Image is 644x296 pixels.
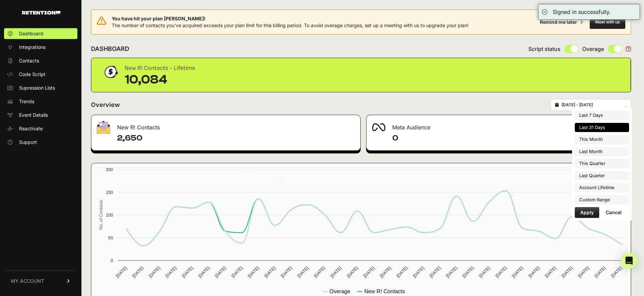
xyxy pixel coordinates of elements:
text: [DATE] [346,265,359,279]
text: [DATE] [313,265,326,279]
h4: 2,650 [117,133,355,144]
li: Custom Range [575,195,629,205]
li: Last 31 Days [575,123,629,132]
text: [DATE] [214,265,227,279]
div: Open Intercom Messenger [621,253,637,269]
span: You have hit your plan [PERSON_NAME]! [112,15,469,22]
button: Apply [575,207,599,218]
a: Dashboard [4,28,77,39]
a: Trends [4,96,77,107]
text: [DATE] [511,265,524,279]
text: [DATE] [148,265,161,279]
text: 50 [108,235,113,240]
h2: DASHBOARD [91,44,129,54]
text: [DATE] [577,265,590,279]
text: [DATE] [478,265,491,279]
text: [DATE] [561,265,574,279]
text: [DATE] [230,265,244,279]
a: Integrations [4,42,77,53]
span: MY ACCOUNT [11,278,44,284]
text: [DATE] [296,265,309,279]
text: [DATE] [362,265,376,279]
span: Contacts [19,57,39,64]
text: [DATE] [131,265,145,279]
span: Code Script [19,71,45,78]
span: The number of contacts you've acquired exceeds your plan limit for this billing period. To avoid ... [112,22,469,28]
li: This Quarter [575,159,629,168]
img: dollar-coin-05c43ed7efb7bc0c12610022525b4bbbb207c7efeef5aecc26f025e68dcafac9.png [102,63,119,80]
text: [DATE] [593,265,607,279]
button: Cancel [600,207,627,218]
div: New R! Contacts - Lifetime [125,63,195,73]
text: New R! Contacts [364,289,405,294]
text: [DATE] [445,265,458,279]
span: Dashboard [19,30,43,37]
text: [DATE] [610,265,623,279]
span: Support [19,139,37,146]
a: Support [4,137,77,148]
a: Code Script [4,69,77,80]
a: Event Details [4,110,77,121]
span: Trends [19,98,34,105]
div: Remind me later [540,19,577,25]
div: Signed in successfully. [553,8,611,16]
text: [DATE] [544,265,557,279]
button: Remind me later [537,16,586,28]
text: [DATE] [428,265,441,279]
text: [DATE] [379,265,392,279]
text: [DATE] [247,265,260,279]
li: Last Quarter [575,171,629,181]
a: Contacts [4,55,77,66]
text: Overage [329,289,350,294]
span: Integrations [19,44,45,51]
text: [DATE] [329,265,343,279]
text: [DATE] [115,265,128,279]
text: 200 [106,167,113,172]
span: Script status [528,45,561,53]
h4: 0 [392,133,625,144]
span: Reactivate [19,125,43,132]
a: Reactivate [4,123,77,134]
text: [DATE] [280,265,293,279]
span: Overage [582,45,604,53]
li: Last 7 Days [575,111,629,120]
text: [DATE] [181,265,194,279]
button: Meet with us [590,15,625,29]
text: 0 [111,258,113,263]
li: This Month [575,135,629,144]
img: fa-envelope-19ae18322b30453b285274b1b8af3d052b27d846a4fbe8435d1a52b978f639a2.png [97,121,110,134]
text: [DATE] [263,265,277,279]
li: Last Month [575,147,629,156]
text: 150 [106,190,113,195]
img: fa-meta-2f981b61bb99beabf952f7030308934f19ce035c18b003e963880cc3fabeebb7.png [372,123,385,131]
div: New R! Contacts [91,115,360,135]
h2: Overview [91,100,120,110]
a: MY ACCOUNT [4,271,77,291]
text: [DATE] [461,265,475,279]
text: [DATE] [197,265,210,279]
text: [DATE] [412,265,425,279]
div: 10,084 [125,73,195,87]
a: Supression Lists [4,82,77,93]
text: [DATE] [164,265,177,279]
text: [DATE] [527,265,541,279]
span: Supression Lists [19,85,55,91]
text: No. of Contacts [98,200,103,230]
img: Retention.com [22,11,60,15]
text: [DATE] [395,265,409,279]
text: [DATE] [494,265,508,279]
div: Meta Audience [366,115,631,135]
text: 100 [106,212,113,218]
li: Account Lifetime [575,183,629,192]
span: Event Details [19,112,48,118]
